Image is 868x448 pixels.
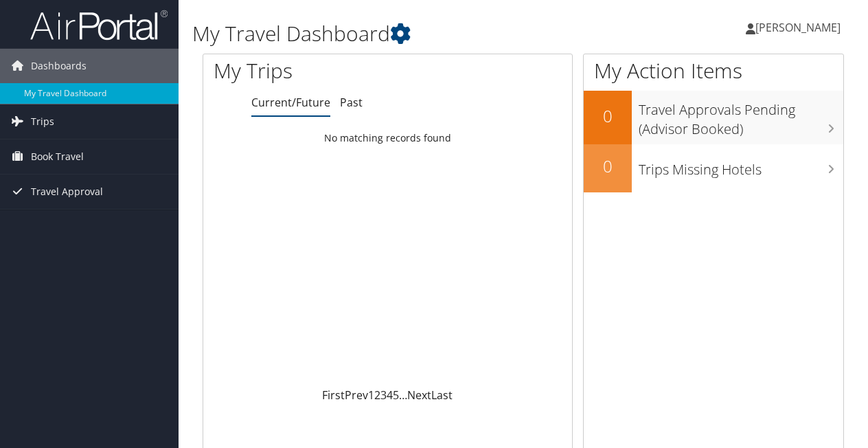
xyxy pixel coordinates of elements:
[192,19,634,48] h1: My Travel Dashboard
[639,93,843,139] h3: Travel Approvals Pending (Advisor Booked)
[431,388,453,403] a: Last
[746,7,854,48] a: [PERSON_NAME]
[31,139,84,174] span: Book Travel
[639,153,843,179] h3: Trips Missing Hotels
[30,9,168,41] img: airportal-logo.png
[251,95,330,110] a: Current/Future
[393,388,399,403] a: 5
[584,104,632,128] h2: 0
[584,56,843,85] h1: My Action Items
[31,49,87,83] span: Dashboards
[584,91,843,144] a: 0Travel Approvals Pending (Advisor Booked)
[322,388,345,403] a: First
[340,95,363,110] a: Past
[368,388,374,403] a: 1
[399,388,407,403] span: …
[203,126,572,150] td: No matching records found
[755,20,841,35] span: [PERSON_NAME]
[407,388,431,403] a: Next
[31,175,103,209] span: Travel Approval
[584,144,843,192] a: 0Trips Missing Hotels
[387,388,393,403] a: 4
[584,155,632,178] h2: 0
[374,388,380,403] a: 2
[31,104,54,139] span: Trips
[380,388,387,403] a: 3
[214,56,408,85] h1: My Trips
[345,388,368,403] a: Prev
